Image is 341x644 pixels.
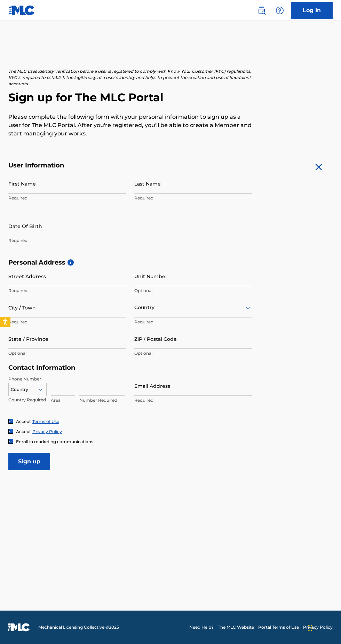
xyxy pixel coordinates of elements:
[134,288,252,294] p: Optional
[218,624,254,630] a: The MLC Website
[32,419,59,424] a: Terms of Use
[68,259,74,266] span: i
[9,419,13,423] img: checkbox
[8,162,252,170] h5: User Information
[16,439,93,444] span: Enroll in marketing communications
[9,429,13,433] img: checkbox
[8,91,333,104] h2: Sign up for The MLC Portal
[134,319,252,325] p: Required
[313,162,324,173] img: close
[273,3,287,17] div: Help
[255,3,269,17] a: Public Search
[38,624,119,630] span: Mechanical Licensing Collective © 2025
[134,350,252,356] p: Optional
[8,288,126,294] p: Required
[9,439,13,443] img: checkbox
[8,113,252,138] p: Please complete the following form with your personal information to sign up as a user for The ML...
[303,624,333,630] a: Privacy Policy
[134,195,252,201] p: Required
[8,319,126,325] p: Required
[32,429,62,434] a: Privacy Policy
[306,611,341,644] iframe: Chat Widget
[8,350,126,356] p: Optional
[257,6,266,15] img: search
[276,6,284,15] img: help
[8,5,35,15] img: MLC Logo
[8,397,47,403] p: Country Required
[79,397,125,403] p: Number Required
[51,397,75,403] p: Area
[189,624,214,630] a: Need Help?
[308,618,312,638] div: Drag
[16,429,31,434] span: Accept
[134,397,252,403] p: Required
[8,453,50,470] input: Sign up
[258,624,299,630] a: Portal Terms of Use
[8,623,30,631] img: logo
[8,68,252,87] p: The MLC uses identity verification before a user is registered to comply with Know Your Customer ...
[8,259,333,267] h5: Personal Address
[16,419,31,424] span: Accept
[8,195,126,201] p: Required
[8,237,126,244] p: Required
[291,2,333,19] a: Log In
[8,364,252,372] h5: Contact Information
